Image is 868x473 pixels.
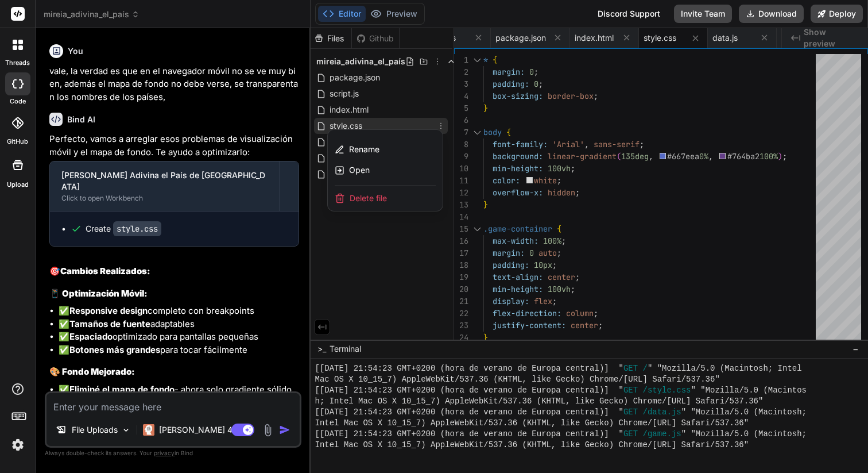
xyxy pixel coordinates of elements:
[49,65,299,104] p: vale, la verdad es que en el navegador móvil no se ve muy bien, además el mapa de fondo no debe v...
[121,425,131,435] img: Pick Models
[8,435,28,455] img: settings
[49,265,299,278] h2: 🎯
[68,45,83,57] h6: You
[811,5,863,23] button: Deploy
[61,170,268,193] div: [PERSON_NAME] Adivina el País de [GEOGRAPHIC_DATA]
[739,5,804,23] button: Download
[44,9,139,20] span: mireia_adivina_el_país
[59,383,299,397] li: ✅ - ahora solo gradiente sólido
[59,305,299,318] li: ✅ completo con breakpoints
[349,144,379,155] span: Rename
[86,223,161,234] div: Create
[59,330,299,344] li: ✅ optimizado para pantallas pequeñas
[350,193,387,204] span: Delete file
[113,221,161,236] code: style.css
[69,344,160,355] strong: Botones más grandes
[261,424,274,437] img: attachment
[49,366,135,377] strong: 🎨 Fondo Mejorado:
[50,161,280,211] button: [PERSON_NAME] Adivina el País de [GEOGRAPHIC_DATA]Click to open Workbench
[143,424,154,436] img: Claude 4 Sonnet
[59,318,299,331] li: ✅ adaptables
[69,318,150,329] strong: Tamaños de fuente
[279,424,290,436] img: icon
[72,424,118,436] p: File Uploads
[59,344,299,357] li: ✅ para tocar fácilmente
[318,6,366,22] button: Editor
[69,305,148,316] strong: Responsive design
[349,164,370,176] span: Open
[60,266,150,276] strong: Cambios Realizados:
[45,448,301,459] p: Always double-check its answers. Your in Bind
[7,180,29,190] label: Upload
[5,58,30,68] label: threads
[366,6,422,22] button: Preview
[49,288,148,299] strong: 📱 Optimización Móvil:
[67,114,95,125] h6: Bind AI
[674,5,732,23] button: Invite Team
[69,331,113,342] strong: Espaciado
[69,384,175,395] strong: Eliminé el mapa de fondo
[154,449,175,456] span: privacy
[591,5,667,23] div: Discord Support
[10,97,26,106] label: code
[7,137,28,147] label: GitHub
[159,424,245,436] p: [PERSON_NAME] 4 S..
[49,133,299,159] p: Perfecto, vamos a arreglar esos problemas de visualización móvil y el mapa de fondo. Te ayudo a o...
[61,194,268,203] div: Click to open Workbench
